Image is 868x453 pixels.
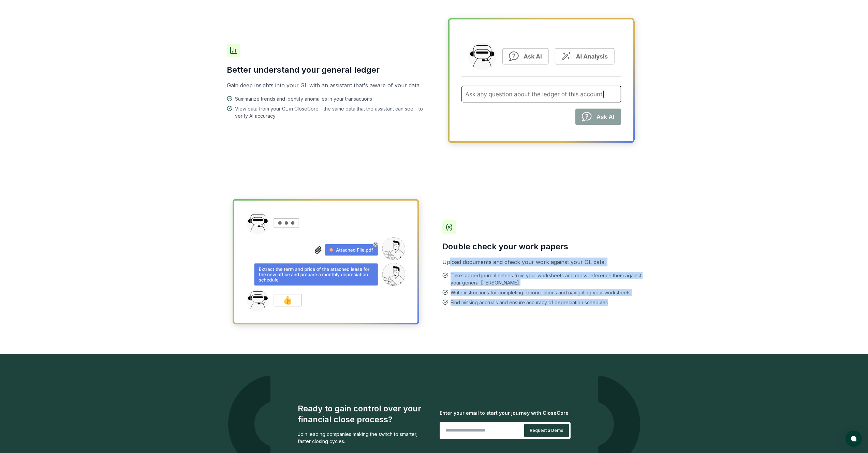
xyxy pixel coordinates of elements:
[442,13,642,151] img: Better understand your general ledger
[451,289,631,296] span: Write instructions for completing reconciliations and navigating your worksheets
[442,258,642,266] p: Upload documents and check your work against your GL data.
[442,241,642,252] h3: Double check your work papers
[298,403,429,425] div: Ready to gain control over your financial close process?
[524,424,569,437] button: Request a Demo
[451,299,608,306] span: Find missing accruals and ensure accuracy of depreciation schedules
[845,430,862,447] button: atlas-launcher
[298,430,429,445] div: Join leading companies making the switch to smarter, faster closing cycles.
[451,272,642,286] span: Take tagged journal entries from your worksheets and cross reference them against your general [P...
[235,95,372,102] span: Summarize trends and identify anomalies in your transactions
[227,64,426,75] h3: Better understand your general ledger
[227,81,426,90] p: Gain deep insights into your GL with an assistant that's aware of your data.
[440,409,571,417] div: Enter your email to start your journey with CloseCore
[235,105,426,119] span: View data from your GL in CloseCore – the same data that the assistant can see – to verify AI acc...
[227,194,426,332] img: Double check your work papers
